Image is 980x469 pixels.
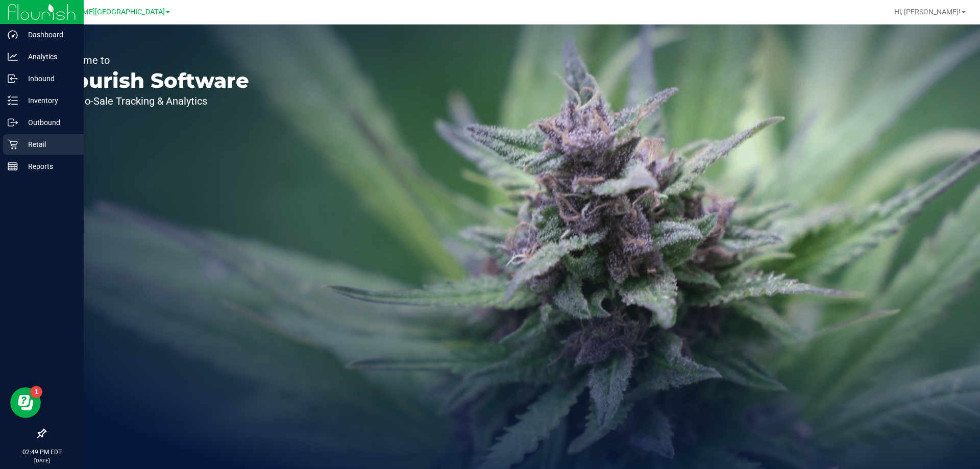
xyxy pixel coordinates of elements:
[30,386,42,398] iframe: Resource center unread badge
[8,30,18,40] inline-svg: Dashboard
[18,29,79,41] p: Dashboard
[8,117,18,128] inline-svg: Outbound
[894,8,961,16] span: Hi, [PERSON_NAME]!
[18,116,79,129] p: Outbound
[8,139,18,150] inline-svg: Retail
[39,8,165,16] span: [PERSON_NAME][GEOGRAPHIC_DATA]
[8,73,18,84] inline-svg: Inbound
[18,72,79,85] p: Inbound
[10,387,41,418] iframe: Resource center
[55,70,249,91] p: Flourish Software
[8,52,18,62] inline-svg: Analytics
[18,160,79,172] p: Reports
[5,448,79,457] p: 02:49 PM EDT
[18,138,79,151] p: Retail
[18,94,79,107] p: Inventory
[18,51,79,63] p: Analytics
[5,457,79,464] p: [DATE]
[55,96,249,106] p: Seed-to-Sale Tracking & Analytics
[8,95,18,106] inline-svg: Inventory
[55,55,249,65] p: Welcome to
[8,161,18,171] inline-svg: Reports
